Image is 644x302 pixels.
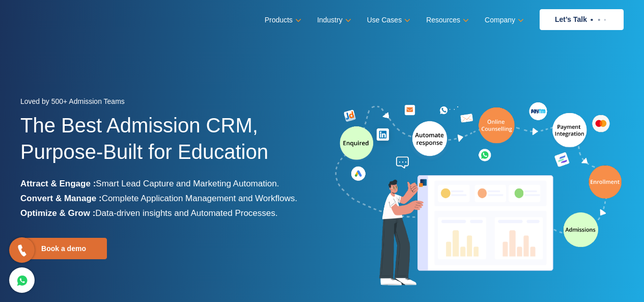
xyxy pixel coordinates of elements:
span: Complete Application Management and Workflows. [102,194,297,203]
a: Use Cases [367,13,408,28]
a: Industry [317,13,349,28]
a: Resources [426,13,467,28]
b: Convert & Manage : [20,194,102,203]
span: Data-driven insights and Automated Processes. [95,208,277,218]
div: Loved by 500+ Admission Teams [20,94,315,112]
b: Optimize & Grow : [20,208,95,218]
a: Company [485,13,522,28]
span: Smart Lead Capture and Marketing Automation. [96,179,279,188]
img: admission-software-home-page-header [333,100,624,290]
b: Attract & Engage : [20,179,96,188]
h1: The Best Admission CRM, Purpose-Built for Education [20,112,315,176]
a: Book a demo [20,238,107,259]
a: Let’s Talk [540,9,624,30]
a: Products [265,13,299,28]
